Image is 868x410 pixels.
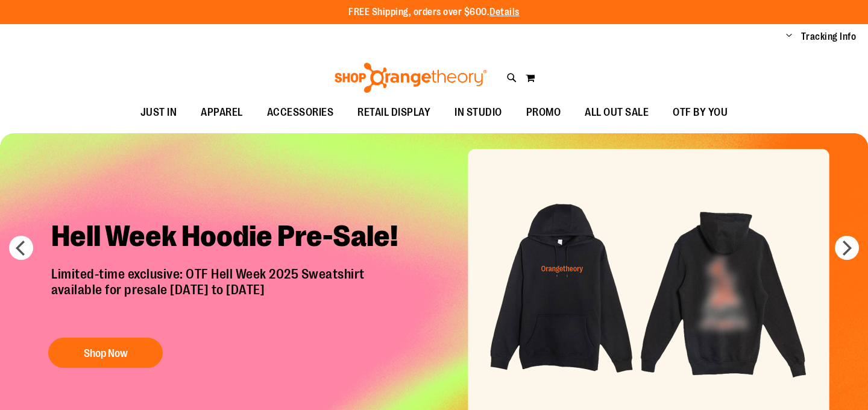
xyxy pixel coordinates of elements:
[333,63,489,93] img: Shop Orangetheory
[673,99,728,126] span: OTF BY YOU
[835,236,859,260] button: next
[786,31,792,43] button: Account menu
[357,99,430,126] span: RETAIL DISPLAY
[9,236,33,260] button: prev
[42,266,419,326] p: Limited-time exclusive: OTF Hell Week 2025 Sweatshirt available for presale [DATE] to [DATE]
[526,99,561,126] span: PROMO
[348,5,520,19] p: FREE Shipping, orders over $600.
[801,30,857,43] a: Tracking Info
[48,338,163,368] button: Shop Now
[42,209,419,266] h2: Hell Week Hoodie Pre-Sale!
[585,99,649,126] span: ALL OUT SALE
[454,99,502,126] span: IN STUDIO
[267,99,334,126] span: ACCESSORIES
[42,209,419,374] a: Hell Week Hoodie Pre-Sale! Limited-time exclusive: OTF Hell Week 2025 Sweatshirtavailable for pre...
[140,99,177,126] span: JUST IN
[201,99,243,126] span: APPAREL
[489,7,520,17] a: Details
